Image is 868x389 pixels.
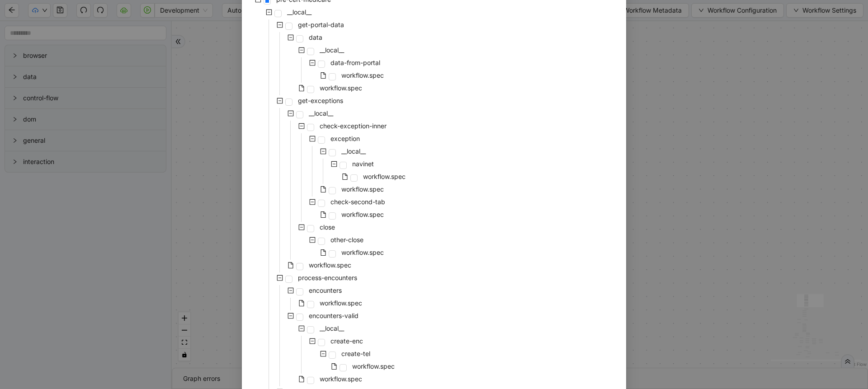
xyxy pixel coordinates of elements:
[318,323,346,334] span: __local__
[320,211,326,218] span: file
[329,234,365,245] span: other-close
[331,161,337,167] span: minus-square
[320,122,387,130] span: check-exception-inner
[329,57,382,68] span: data-from-portal
[320,223,335,231] span: close
[298,85,305,91] span: file
[350,159,376,169] span: navinet
[288,262,294,268] span: file
[307,32,324,43] span: data
[320,324,344,332] span: __local__
[288,313,294,319] span: minus-square
[309,109,333,117] span: __local__
[318,45,346,56] span: __local__
[307,285,344,296] span: encounters
[288,287,294,294] span: minus-square
[309,261,351,269] span: workflow.spec
[329,336,365,347] span: create-enc
[352,160,374,168] span: navinet
[298,224,305,230] span: minus-square
[329,197,387,207] span: check-second-tab
[307,310,360,321] span: encounters-valid
[277,275,283,281] span: minus-square
[318,374,364,384] span: workflow.spec
[266,9,272,15] span: minus-square
[298,274,357,281] span: process-encounters
[320,84,362,92] span: workflow.spec
[296,19,346,30] span: get-portal-data
[341,350,370,357] span: create-tel
[330,337,363,345] span: create-enc
[277,22,283,28] span: minus-square
[296,272,359,283] span: process-encounters
[320,46,344,54] span: __local__
[318,298,364,309] span: workflow.spec
[307,260,353,271] span: workflow.spec
[341,211,384,218] span: workflow.spec
[309,199,316,205] span: minus-square
[329,133,362,144] span: exception
[318,83,364,94] span: workflow.spec
[298,325,305,332] span: minus-square
[298,123,305,129] span: minus-square
[330,135,360,142] span: exception
[352,362,395,370] span: workflow.spec
[341,248,384,256] span: workflow.spec
[340,247,386,258] span: workflow.spec
[361,171,407,182] span: workflow.spec
[309,338,316,344] span: minus-square
[340,146,368,157] span: __local__
[309,60,316,66] span: minus-square
[296,95,345,106] span: get-exceptions
[309,33,322,41] span: data
[309,286,342,294] span: encounters
[320,148,326,155] span: minus-square
[285,7,313,18] span: __local__
[318,121,388,131] span: check-exception-inner
[307,108,335,119] span: __local__
[298,21,344,28] span: get-portal-data
[320,186,326,192] span: file
[320,299,362,307] span: workflow.spec
[363,173,406,180] span: workflow.spec
[298,47,305,53] span: minus-square
[320,375,362,383] span: workflow.spec
[309,136,316,142] span: minus-square
[342,173,348,180] span: file
[320,72,326,79] span: file
[298,376,305,382] span: file
[330,59,380,66] span: data-from-portal
[330,198,385,206] span: check-second-tab
[298,300,305,306] span: file
[320,351,326,357] span: minus-square
[350,361,396,372] span: workflow.spec
[298,97,343,104] span: get-exceptions
[340,348,372,359] span: create-tel
[287,8,311,16] span: __local__
[340,184,386,195] span: workflow.spec
[277,98,283,104] span: minus-square
[340,209,386,220] span: workflow.spec
[341,185,384,193] span: workflow.spec
[340,70,386,81] span: workflow.spec
[330,236,363,244] span: other-close
[331,363,337,370] span: file
[309,237,316,243] span: minus-square
[341,71,384,79] span: workflow.spec
[309,312,359,319] span: encounters-valid
[318,222,337,233] span: close
[288,110,294,117] span: minus-square
[320,249,326,256] span: file
[288,34,294,41] span: minus-square
[341,147,366,155] span: __local__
